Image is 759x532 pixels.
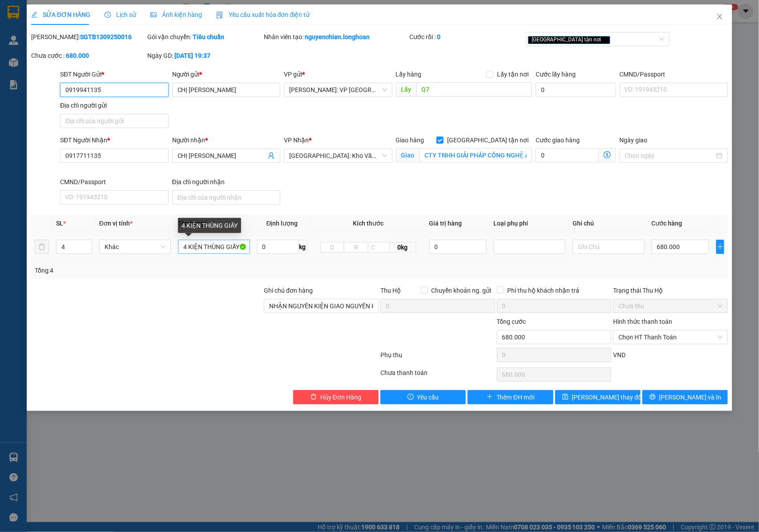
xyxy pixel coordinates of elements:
button: delete [35,240,49,254]
div: SĐT Người Gửi [60,69,169,79]
input: Ghi Chú [573,240,644,254]
input: VD: Bàn, Ghế [178,240,250,254]
b: nguyenchien.longhoan [305,33,370,40]
span: Chọn HT Thanh Toán [618,330,723,344]
span: dollar-circle [604,151,611,158]
div: CMND/Passport [60,177,169,187]
span: VP Nhận [284,137,309,144]
label: Cước giao hàng [536,137,580,144]
th: Ghi chú [569,215,648,232]
button: printer[PERSON_NAME] và In [642,390,728,404]
span: Lấy hàng [396,71,422,78]
div: Nhân viên tạo: [264,32,408,42]
label: Cước lấy hàng [536,71,576,78]
b: 0 [437,33,440,40]
input: Giao tận nơi [420,148,532,162]
div: Người nhận [172,135,281,145]
div: Người gửi [172,69,281,79]
span: Kích thước [353,220,384,227]
span: Hồ Chí Minh: VP Quận Tân Bình [289,83,387,97]
span: save [562,394,569,401]
span: Giá trị hàng [429,220,462,227]
label: Hình thức thanh toán [613,318,672,325]
span: picture [150,12,157,18]
span: Cước hàng [652,220,682,227]
b: Tiêu chuẩn [193,33,224,40]
b: 680.000 [66,52,89,59]
input: R [344,242,368,253]
div: Chưa thanh toán [379,368,496,383]
div: VP gửi [284,69,392,79]
div: Cước rồi : [409,32,524,42]
button: save[PERSON_NAME] thay đổi [555,390,641,404]
span: VND [613,351,626,359]
button: plusThêm ĐH mới [468,390,553,404]
input: C [368,242,390,253]
span: exclamation-circle [408,394,414,401]
input: Dọc đường [416,82,532,97]
strong: (Công Ty TNHH Chuyển Phát Nhanh Bảo An - MST: 0109597835) [11,25,182,32]
span: edit [31,12,37,18]
span: Chuyển khoản ng. gửi [428,286,495,295]
span: SL [56,220,63,227]
button: exclamation-circleYêu cầu [380,390,466,404]
span: Hà Nội: Kho Văn Điển Thanh Trì [289,149,387,162]
span: close [602,37,607,42]
span: SỬA ĐƠN HÀNG [31,11,90,18]
span: printer [650,394,656,401]
input: D [320,242,344,253]
div: Gói vận chuyển: [147,32,262,42]
span: Thu Hộ [380,287,401,294]
div: Chưa cước : [31,51,146,60]
span: plus [487,394,493,401]
span: Chưa thu [618,299,723,313]
span: [GEOGRAPHIC_DATA] tận nơi [528,36,610,44]
div: [PERSON_NAME]: [31,32,146,42]
button: Close [707,4,732,29]
span: Lấy [396,82,416,97]
div: Địa chỉ người nhận [172,177,281,187]
div: Tổng: 4 [35,266,293,275]
span: Đơn vị tính [99,220,133,227]
span: Ảnh kiện hàng [150,11,202,18]
span: Giao [396,148,420,162]
span: plus [717,243,724,250]
div: CMND/Passport [620,69,728,79]
span: Tổng cước [497,318,526,325]
span: Giao hàng [396,137,424,144]
div: Ngày GD: [147,51,262,60]
span: kg [299,240,307,254]
button: deleteHủy Đơn Hàng [293,390,379,404]
span: Khác [105,240,166,254]
th: Loại phụ phí [490,215,569,232]
span: delete [311,394,317,401]
button: plus [716,240,725,254]
div: Phụ thu [379,350,496,366]
b: SGTB1309250016 [80,33,132,40]
label: Ghi chú đơn hàng [264,287,313,294]
span: close [716,13,723,20]
span: Lấy tận nơi [493,69,532,79]
label: Ngày giao [620,137,648,144]
input: Ngày giao [625,151,715,161]
span: [GEOGRAPHIC_DATA] tận nơi [444,135,532,145]
input: Cước giao hàng [536,148,599,162]
span: clock-circle [105,12,111,18]
div: Địa chỉ người gửi [60,101,169,110]
input: Cước lấy hàng [536,83,616,97]
span: [PERSON_NAME] thay đổi [572,392,643,402]
div: SĐT Người Nhận [60,135,169,145]
span: [PHONE_NUMBER] - [DOMAIN_NAME] [34,35,161,69]
strong: BIÊN NHẬN VẬN CHUYỂN BẢO AN EXPRESS [13,13,180,23]
input: Ghi chú đơn hàng [264,299,379,313]
span: [PERSON_NAME] và In [659,392,722,402]
div: Trạng thái Thu Hộ [613,286,728,295]
div: 4 KIỆN THÙNG GIẤY [178,218,241,233]
span: Phí thu hộ khách nhận trả [504,286,583,295]
span: Yêu cầu [417,392,439,402]
span: Thêm ĐH mới [497,392,534,402]
span: Hủy Đơn Hàng [320,392,361,402]
span: Định lượng [266,220,298,227]
span: Yêu cầu xuất hóa đơn điện tử [216,11,310,18]
span: 0kg [390,242,416,253]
